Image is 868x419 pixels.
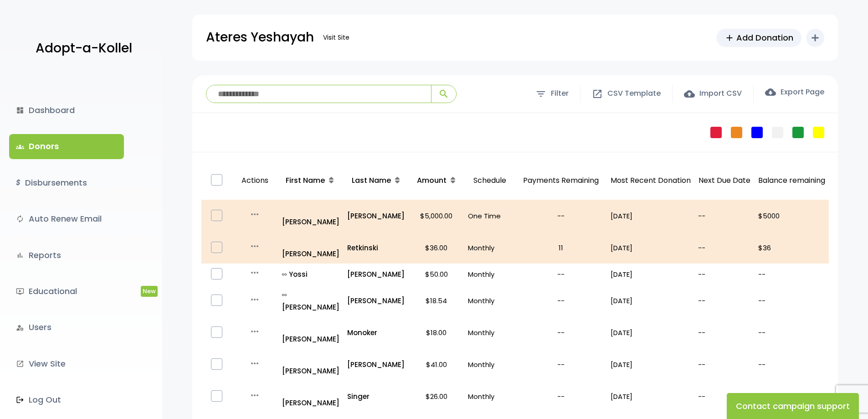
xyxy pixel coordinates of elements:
p: -- [758,390,825,403]
p: Payments Remaining [519,165,603,197]
a: ondemand_videoEducationalNew [9,279,124,304]
p: $50.00 [412,268,461,280]
p: $18.54 [412,295,461,307]
p: [DATE] [611,295,691,307]
i: autorenew [16,215,24,223]
i: manage_accounts [16,324,24,332]
p: $5000 [758,210,825,222]
p: Ateres Yeshayah [206,26,314,49]
a: [PERSON_NAME] [282,384,340,409]
i: more_horiz [249,358,260,369]
i: add [810,32,821,43]
p: $5,000.00 [412,210,461,222]
p: Monthly [468,390,511,403]
a: all_inclusiveYossi [282,268,340,280]
a: [PERSON_NAME] [347,295,405,307]
p: Monthly [468,358,511,371]
a: launchView Site [9,352,124,376]
a: $Disbursements [9,171,124,195]
p: -- [519,295,603,307]
a: autorenewAuto Renew Email [9,207,124,231]
span: Amount [417,175,447,186]
button: add [806,29,824,47]
a: bar_chartReports [9,243,124,268]
p: Monthly [468,242,511,254]
p: $18.00 [412,326,461,339]
p: -- [519,390,603,403]
span: groups [16,143,24,151]
a: groupsDonors [9,134,124,159]
span: Last Name [352,175,391,186]
p: -- [758,268,825,280]
p: [DATE] [611,210,691,222]
span: search [438,88,449,99]
i: launch [16,360,24,368]
i: more_horiz [249,241,260,252]
i: more_horiz [249,294,260,305]
p: Next Due Date [698,174,751,187]
p: -- [698,358,751,371]
p: Most Recent Donation [611,174,691,187]
i: all_inclusive [282,272,289,277]
p: -- [698,268,751,280]
a: [PERSON_NAME] [282,235,340,260]
p: [PERSON_NAME] [282,321,340,345]
p: Balance remaining [758,174,825,187]
a: [PERSON_NAME] [347,358,405,371]
i: dashboard [16,106,24,114]
p: $26.00 [412,390,461,403]
button: Contact campaign support [727,393,859,419]
button: search [431,85,456,103]
p: [PERSON_NAME] [347,268,405,280]
a: [PERSON_NAME] [347,210,405,222]
i: $ [16,176,21,190]
p: Monthly [468,295,511,307]
p: $36.00 [412,242,461,254]
span: Add Donation [736,31,793,44]
a: [PERSON_NAME] [282,352,340,377]
p: -- [698,326,751,339]
a: all_inclusive[PERSON_NAME] [282,289,340,313]
span: cloud_download [765,87,776,98]
a: Log Out [9,388,124,412]
p: -- [698,242,751,254]
i: more_horiz [249,267,260,278]
p: -- [519,326,603,339]
a: Singer [347,390,405,403]
i: more_horiz [249,390,260,401]
p: -- [758,358,825,371]
p: [PERSON_NAME] [282,289,340,313]
i: more_horiz [249,326,260,337]
p: -- [698,390,751,403]
p: 11 [519,242,603,254]
p: -- [758,295,825,307]
span: filter_list [535,88,546,99]
i: all_inclusive [282,293,289,297]
a: Retkinski [347,242,405,254]
label: Export Page [765,87,824,98]
p: Adopt-a-Kollel [36,37,132,60]
a: manage_accountsUsers [9,315,124,340]
p: -- [758,326,825,339]
p: $36 [758,242,825,254]
p: Actions [236,165,274,197]
i: ondemand_video [16,287,24,295]
p: Schedule [468,165,511,197]
p: [DATE] [611,390,691,403]
a: Monoker [347,326,405,339]
a: addAdd Donation [716,29,801,47]
a: [PERSON_NAME] [282,203,340,228]
i: bar_chart [16,251,24,259]
p: One Time [468,210,511,222]
span: First Name [286,175,325,186]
